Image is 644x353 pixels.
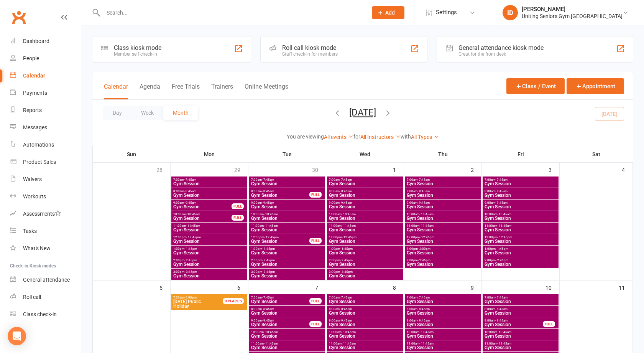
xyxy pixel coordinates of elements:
[495,307,508,311] span: - 8:45am
[264,236,279,239] span: - 12:45pm
[406,319,479,322] span: 9:00am
[497,224,511,228] span: - 11:45am
[393,281,404,294] div: 8
[251,181,324,186] span: Gym Session
[484,330,557,334] span: 10:00am
[251,319,310,322] span: 9:00am
[251,330,324,334] span: 10:00am
[506,78,565,94] button: Class / Event
[484,307,557,311] span: 8:00am
[496,247,508,251] span: - 1:45pm
[497,330,511,334] span: - 10:45am
[173,296,232,299] span: 7:00am
[172,83,200,99] button: Free Trials
[232,215,244,221] div: FULL
[114,44,161,51] div: Class kiosk mode
[484,224,557,228] span: 11:00am
[406,307,479,311] span: 8:00am
[173,205,232,209] span: Gym Session
[458,51,544,57] div: Great for the front desk
[406,296,479,299] span: 7:00am
[417,178,430,181] span: - 7:45am
[101,7,362,18] input: Search...
[342,330,356,334] span: - 10:45am
[342,342,356,345] span: - 11:45am
[173,224,246,228] span: 11:00am
[23,55,39,61] div: People
[545,281,559,294] div: 10
[251,270,324,274] span: 3:00pm
[173,228,246,232] span: Gym Session
[329,262,401,267] span: Gym Session
[10,171,81,188] a: Waivers
[315,281,326,294] div: 7
[406,216,479,221] span: Gym Session
[401,134,411,140] strong: with
[417,307,430,311] span: - 8:45am
[184,296,197,299] span: - 4:00pm
[406,205,479,209] span: Gym Session
[163,106,198,120] button: Month
[418,259,430,262] span: - 2:45pm
[262,178,274,181] span: - 7:45am
[406,345,479,350] span: Gym Session
[159,281,170,294] div: 5
[173,239,246,244] span: Gym Session
[406,259,479,262] span: 2:00pm
[406,247,479,251] span: 1:00pm
[342,236,356,239] span: - 12:45pm
[324,134,353,140] a: All events
[497,213,511,216] span: - 10:45am
[23,73,45,79] div: Calendar
[184,247,197,251] span: - 1:45pm
[484,299,557,304] span: Gym Session
[251,190,310,193] span: 8:00am
[329,193,401,198] span: Gym Session
[484,239,557,244] span: Gym Session
[237,281,248,294] div: 6
[173,193,246,198] span: Gym Session
[131,106,163,120] button: Week
[10,102,81,119] a: Reports
[329,190,401,193] span: 8:00am
[406,178,479,181] span: 7:00am
[503,5,518,20] div: ID
[406,299,479,304] span: Gym Session
[114,51,161,57] div: Member self check-in
[484,216,557,221] span: Gym Session
[23,211,61,217] div: Assessments
[251,236,310,239] span: 12:00pm
[23,277,70,283] div: General attendance
[282,51,338,57] div: Staff check-in for members
[360,134,401,140] a: All Instructors
[471,163,481,176] div: 2
[329,319,401,322] span: 9:00am
[484,228,557,232] span: Gym Session
[484,296,557,299] span: 7:00am
[567,78,624,94] button: Appointment
[312,163,326,176] div: 30
[406,334,479,338] span: Gym Session
[329,330,401,334] span: 10:00am
[173,262,246,267] span: Gym Session
[406,342,479,345] span: 11:00am
[329,299,401,304] span: Gym Session
[23,176,42,182] div: Waivers
[10,289,81,306] a: Roll call
[484,201,557,205] span: 9:00am
[406,251,479,255] span: Gym Session
[23,107,42,113] div: Reports
[103,106,131,120] button: Day
[417,319,430,322] span: - 9:45am
[406,322,479,327] span: Gym Session
[406,181,479,186] span: Gym Session
[262,319,274,322] span: - 9:45am
[10,84,81,102] a: Payments
[385,10,395,16] span: Add
[251,299,310,304] span: Gym Session
[372,6,404,19] button: Add
[173,299,232,308] span: Holiday
[329,181,401,186] span: Gym Session
[495,178,508,181] span: - 7:45am
[484,181,557,186] span: Gym Session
